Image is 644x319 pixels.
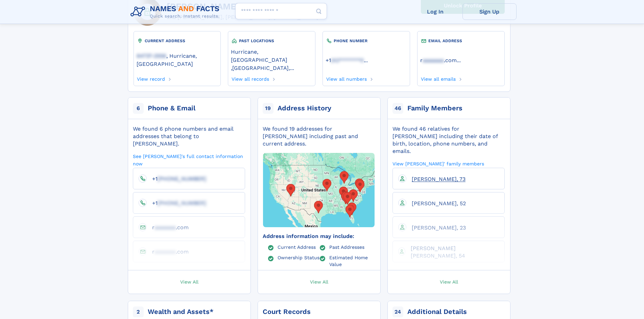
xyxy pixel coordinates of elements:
span: aaaaaaa [423,57,444,63]
a: [PERSON_NAME], 52 [406,200,466,206]
span: 19 [263,103,273,114]
a: Past Addresses [329,244,364,249]
a: raaaaaaa.com [420,56,457,63]
img: Logo Names and Facts [128,3,225,21]
a: ... [326,57,407,63]
div: Address History [278,104,331,113]
a: 84737-2556, Hurricane, [GEOGRAPHIC_DATA] [137,52,218,67]
a: Ownership Status [278,255,319,260]
a: raaaaaaa.com [147,224,189,230]
span: [PERSON_NAME] [PERSON_NAME], 54 [411,245,465,259]
a: View All [255,270,384,294]
div: Wealth and Assets* [148,307,214,317]
a: +1[PHONE_NUMBER] [147,200,206,206]
div: Additional Details [407,307,467,317]
a: Hurricane, [GEOGRAPHIC_DATA] [231,48,312,63]
a: +1[PHONE_NUMBER] [147,175,206,182]
div: Court Records [263,307,311,317]
div: , [231,44,312,74]
span: [PERSON_NAME], 73 [412,176,466,182]
span: View All [440,278,458,285]
span: View All [180,278,198,285]
span: aaaaaaa [154,248,176,255]
input: search input [235,3,327,19]
span: [PERSON_NAME], 52 [412,200,466,207]
div: PAST LOCATIONS [231,37,312,44]
a: raaaaaaa.com [147,248,189,255]
div: EMAIL ADDRESS [420,37,501,44]
span: [PHONE_NUMBER] [158,200,206,206]
a: Log In [408,3,462,20]
span: aaaaaaa [154,224,176,231]
a: View all emails [420,74,456,82]
div: Address information may include: [263,233,375,240]
div: Phone & Email [148,104,195,113]
a: [PERSON_NAME] [PERSON_NAME], 54 [405,245,499,259]
span: 6 [133,103,144,114]
span: 84737-2556 [137,53,166,59]
a: View All [384,270,514,294]
a: View all records [231,74,269,82]
a: [PERSON_NAME], 23 [406,224,466,231]
div: We found 6 phone numbers and email addresses that belong to [PERSON_NAME]. [133,125,245,148]
span: View All [310,278,328,285]
div: We found 46 relatives for [PERSON_NAME] including their date of birth, location, phone numbers, a... [392,125,505,155]
button: Search Button [311,3,327,20]
div: Family Members [407,104,462,113]
a: View all numbers [326,74,367,82]
span: 24 [392,307,403,317]
span: 2 [133,307,144,317]
div: CURRENT ADDRESS [137,37,218,44]
a: Current Address [278,244,316,249]
a: View [PERSON_NAME]' family members [392,160,484,167]
a: View record [137,74,165,82]
span: [PERSON_NAME], 23 [412,224,466,231]
span: 46 [392,103,403,114]
a: See [PERSON_NAME]'s full contact information now [133,153,245,167]
a: [GEOGRAPHIC_DATA],... [232,64,294,71]
div: We found 19 addresses for [PERSON_NAME] including past and current address. [263,125,375,148]
span: [PHONE_NUMBER] [158,176,206,182]
a: [PERSON_NAME], 73 [406,176,466,182]
div: PHONE NUMBER [326,37,407,44]
a: Sign Up [462,3,517,20]
a: View All [125,270,254,294]
a: Estimated Home Value [329,255,375,267]
img: Map with markers on addresses Richard Cutts [217,106,420,274]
